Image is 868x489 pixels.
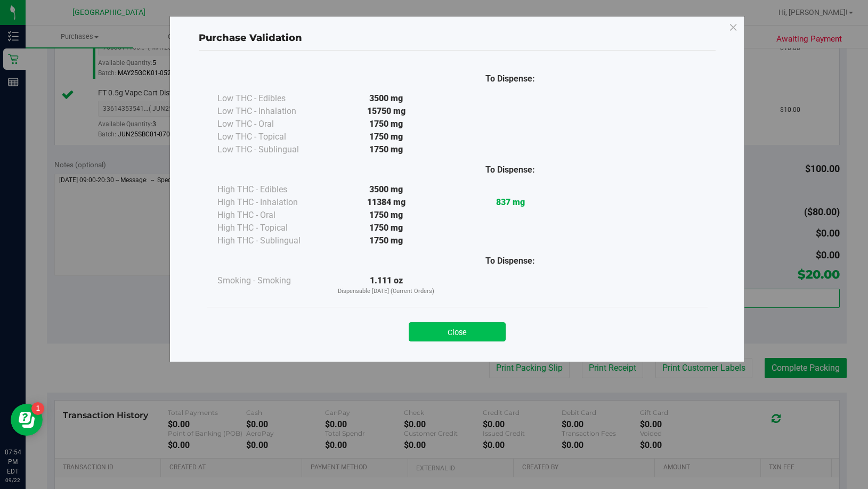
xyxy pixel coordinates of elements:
[324,274,448,296] div: 1.111 oz
[217,105,324,118] div: Low THC - Inhalation
[217,222,324,234] div: High THC - Topical
[324,131,448,143] div: 1750 mg
[217,196,324,209] div: High THC - Inhalation
[217,143,324,156] div: Low THC - Sublingual
[324,183,448,196] div: 3500 mg
[496,197,525,207] strong: 837 mg
[31,402,44,415] iframe: Resource center unread badge
[11,404,43,436] iframe: Resource center
[217,209,324,222] div: High THC - Oral
[324,222,448,234] div: 1750 mg
[217,118,324,131] div: Low THC - Oral
[324,143,448,156] div: 1750 mg
[217,92,324,105] div: Low THC - Edibles
[217,274,324,287] div: Smoking - Smoking
[324,209,448,222] div: 1750 mg
[324,92,448,105] div: 3500 mg
[448,72,572,85] div: To Dispense:
[409,322,506,341] button: Close
[324,105,448,118] div: 15750 mg
[324,118,448,131] div: 1750 mg
[199,32,302,44] span: Purchase Validation
[217,234,324,247] div: High THC - Sublingual
[217,183,324,196] div: High THC - Edibles
[324,234,448,247] div: 1750 mg
[324,196,448,209] div: 11384 mg
[448,255,572,267] div: To Dispense:
[324,287,448,296] p: Dispensable [DATE] (Current Orders)
[217,131,324,143] div: Low THC - Topical
[448,164,572,176] div: To Dispense:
